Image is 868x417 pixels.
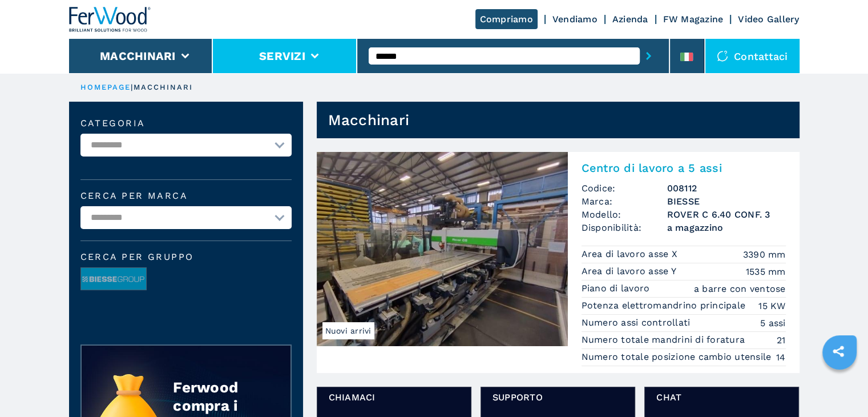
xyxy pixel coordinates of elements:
button: Macchinari [100,49,176,63]
p: Numero assi controllati [582,316,693,329]
button: submit-button [640,43,657,69]
a: Azienda [612,14,648,25]
span: Modello: [582,208,667,221]
em: 1535 mm [746,265,786,278]
a: Vendiamo [552,14,597,25]
p: Potenza elettromandrino principale [582,299,749,312]
span: | [131,83,133,91]
a: Centro di lavoro a 5 assi BIESSE ROVER C 6.40 CONF. 3Nuovi arriviCentro di lavoro a 5 assiCodice:... [317,152,800,373]
img: Contattaci [717,50,728,62]
span: a magazzino [667,221,786,234]
img: image [81,268,146,291]
p: Area di lavoro asse X [582,248,681,260]
em: 14 [776,351,786,364]
a: FW Magazine [663,14,724,25]
h2: Centro di lavoro a 5 assi [582,161,786,175]
h3: ROVER C 6.40 CONF. 3 [667,208,786,221]
p: Piano di lavoro [582,282,653,295]
h3: BIESSE [667,195,786,208]
a: Video Gallery [738,14,799,25]
button: Servizi [259,49,305,63]
span: Disponibilità: [582,221,667,234]
em: 3390 mm [743,248,786,261]
p: Numero totale posizione cambio utensile [582,351,774,363]
span: Chiamaci [329,391,459,404]
a: sharethis [824,337,853,366]
iframe: Chat [819,366,859,408]
span: Supporto [492,391,623,404]
div: Contattaci [705,39,800,73]
a: Compriamo [475,9,538,29]
h3: 008112 [667,182,786,195]
p: macchinari [134,82,193,93]
span: Cerca per Gruppo [80,252,292,262]
span: Marca: [582,195,667,208]
p: Numero totale mandrini di foratura [582,334,748,346]
img: Centro di lavoro a 5 assi BIESSE ROVER C 6.40 CONF. 3 [317,152,568,346]
label: Cerca per marca [80,191,292,201]
label: Categoria [80,119,292,128]
span: Codice: [582,182,667,195]
em: a barre con ventose [694,282,786,295]
span: Nuovi arrivi [322,322,374,339]
a: HOMEPAGE [80,83,131,91]
h1: Macchinari [328,111,410,129]
em: 5 assi [760,316,786,330]
em: 21 [777,334,786,347]
img: Ferwood [69,7,151,32]
em: 15 KW [758,299,785,312]
span: chat [656,391,787,404]
p: Area di lavoro asse Y [582,265,680,278]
